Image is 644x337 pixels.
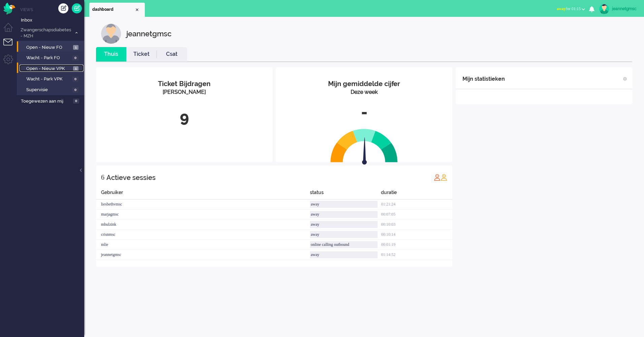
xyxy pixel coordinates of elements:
[26,66,71,72] span: Open - Nieuw VPK
[3,4,15,9] a: Omnidesk
[557,6,581,11] span: for 01:15
[126,50,157,58] a: Ticket
[350,137,379,166] img: arrow.svg
[96,220,310,230] div: mhulzink
[20,7,84,12] li: Views
[310,231,378,238] div: away
[281,101,447,123] div: -
[26,44,71,51] span: Open - Nieuw FO
[381,210,452,220] div: 00:07:05
[281,88,447,96] div: Deze week
[72,87,78,92] span: 0
[381,250,452,260] div: 01:14:52
[73,99,79,104] span: 0
[612,5,637,12] div: jeannetgmsc
[96,210,310,220] div: marjagmsc
[310,201,378,208] div: away
[598,4,637,14] a: jeannetgmsc
[89,3,145,17] li: Dashboard
[96,240,310,250] div: mlie
[310,189,381,199] div: status
[20,86,84,93] a: Supervisie 0
[157,50,187,58] a: Csat
[106,171,156,184] div: Actieve sessies
[96,47,126,62] li: Thuis
[58,3,68,13] div: Creëer ticket
[3,39,19,54] li: Tickets menu
[3,23,19,38] li: Dashboard menu
[310,241,378,248] div: online calling outbound
[381,240,452,250] div: 00:01:19
[72,3,82,13] a: Quick Ticket
[26,55,71,61] span: Wacht - Park FO
[599,4,609,14] img: avatar
[101,79,267,89] div: Ticket Bijdragen
[20,27,72,39] span: Zwangerschapsdiabetes - MZH
[20,54,84,61] a: Wacht - Park FO 0
[557,6,566,11] span: away
[20,16,84,24] a: Inbox
[3,54,19,70] li: Admin menu
[441,174,447,181] img: profile_orange.svg
[21,98,71,105] span: Toegewezen aan mij
[101,171,104,184] div: 6
[553,2,589,17] li: awayfor 01:15
[381,199,452,210] div: 01:21:24
[330,128,398,162] img: semi_circle.svg
[434,174,441,181] img: profile_red.svg
[73,45,78,50] span: 1
[381,220,452,230] div: 00:10:03
[101,24,121,44] img: customer.svg
[134,7,140,12] div: Close tab
[381,189,452,199] div: duratie
[72,77,78,82] span: 0
[126,24,171,44] div: jeannetgmsc
[20,97,84,105] a: Toegewezen aan mij 0
[92,7,134,12] span: dashboard
[21,17,84,24] span: Inbox
[26,76,71,82] span: Wacht - Park VPK
[553,4,589,14] button: awayfor 01:15
[96,230,310,240] div: crisnmsc
[20,65,84,72] a: Open - Nieuw VPK 1
[20,43,84,51] a: Open - Nieuw FO 1
[3,3,15,14] img: flow_omnibird.svg
[72,55,78,61] span: 0
[310,251,378,258] div: away
[310,221,378,228] div: away
[20,75,84,82] a: Wacht - Park VPK 0
[26,87,71,93] span: Supervisie
[101,88,267,96] div: [PERSON_NAME]
[73,66,78,71] span: 1
[157,47,187,62] li: Csat
[126,47,157,62] li: Ticket
[462,72,505,86] div: Mijn statistieken
[96,199,310,210] div: liesbethvmsc
[96,250,310,260] div: jeannetgmsc
[96,50,126,58] a: Thuis
[96,189,310,199] div: Gebruiker
[281,79,447,89] div: Mijn gemiddelde cijfer
[310,211,378,218] div: away
[381,230,452,240] div: 00:10:14
[101,106,267,128] div: 9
